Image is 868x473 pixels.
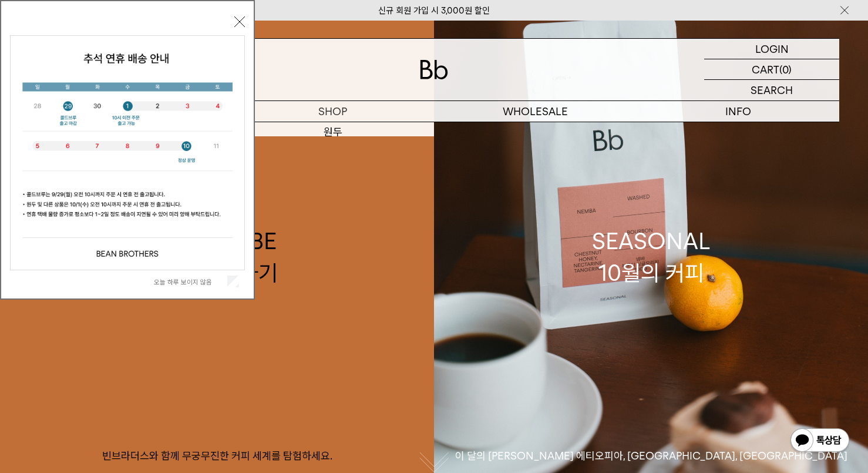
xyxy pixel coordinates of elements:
p: WHOLESALE [434,101,637,122]
img: 로고 [420,60,448,79]
button: 닫기 [234,16,245,27]
p: 이 달의 [PERSON_NAME] 에티오피아, [GEOGRAPHIC_DATA], [GEOGRAPHIC_DATA] [434,449,868,463]
img: 5e4d662c6b1424087153c0055ceb1a13_140731.jpg [11,36,244,270]
p: INFO [637,101,839,122]
a: SHOP [231,101,434,122]
p: (0) [779,59,792,79]
div: SEASONAL 10월의 커피 [592,226,711,288]
p: LOGIN [755,39,789,59]
a: LOGIN [704,39,839,59]
a: CART (0) [704,59,839,80]
a: 원두 [231,122,434,142]
a: 신규 회원 가입 시 3,000원 할인 [378,5,490,16]
label: 오늘 하루 보이지 않음 [154,278,225,286]
p: SEARCH [751,80,793,100]
p: CART [752,59,779,79]
img: 카카오톡 채널 1:1 채팅 버튼 [789,427,850,455]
